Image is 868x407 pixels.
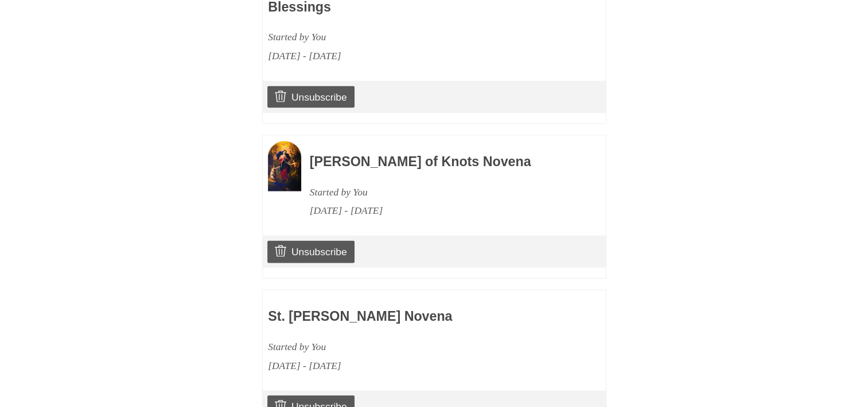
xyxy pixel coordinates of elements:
img: Novena image [268,141,301,191]
a: Unsubscribe [267,241,354,263]
div: Started by You [268,28,533,47]
div: [DATE] - [DATE] [268,47,533,66]
div: [DATE] - [DATE] [310,201,575,220]
h3: St. [PERSON_NAME] Novena [268,309,533,324]
div: Started by You [310,183,575,202]
a: Unsubscribe [267,86,354,108]
h3: [PERSON_NAME] of Knots Novena [310,155,575,170]
div: [DATE] - [DATE] [268,356,533,375]
div: Started by You [268,337,533,356]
